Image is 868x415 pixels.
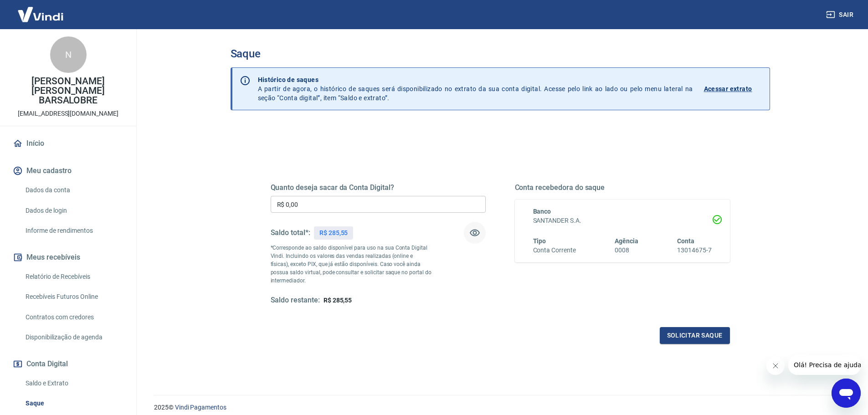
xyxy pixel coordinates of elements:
a: Relatório de Recebíveis [22,267,125,286]
button: Sair [824,6,857,23]
a: Saque [22,394,125,413]
h5: Conta recebedora do saque [515,183,730,192]
div: N [50,36,87,73]
p: Acessar extrato [704,84,752,93]
a: Dados da conta [22,181,125,200]
p: [EMAIL_ADDRESS][DOMAIN_NAME] [18,109,118,118]
a: Recebíveis Futuros Online [22,287,125,306]
h5: Saldo total*: [271,228,310,237]
h6: Conta Corrente [533,246,576,255]
button: Meus recebíveis [11,247,125,267]
button: Solicitar saque [660,327,730,344]
p: [PERSON_NAME] [PERSON_NAME] BARSALOBRE [7,77,129,105]
a: Início [11,133,125,154]
a: Acessar extrato [704,75,762,102]
h6: 13014675-7 [677,246,712,255]
span: Olá! Precisa de ajuda? [5,6,77,14]
h5: Saldo restante: [271,296,320,305]
p: 2025 © [154,403,846,412]
span: R$ 285,55 [324,297,352,304]
h6: 0008 [615,246,638,255]
p: *Corresponde ao saldo disponível para uso na sua Conta Digital Vindi. Incluindo os valores das ve... [271,244,432,285]
button: Conta Digital [11,354,125,374]
p: Histórico de saques [258,75,693,84]
span: Agência [615,237,638,245]
span: Conta [677,237,694,245]
iframe: Mensagem da empresa [788,355,861,375]
button: Meu cadastro [11,161,125,181]
span: Tipo [533,237,546,245]
h5: Quanto deseja sacar da Conta Digital? [271,183,486,192]
span: Banco [533,208,551,215]
iframe: Botão para abrir a janela de mensagens [832,379,861,408]
iframe: Fechar mensagem [766,357,785,375]
p: A partir de agora, o histórico de saques será disponibilizado no extrato da sua conta digital. Ac... [258,75,693,102]
img: Vindi [11,0,70,28]
h6: SANTANDER S.A. [533,216,712,225]
h3: Saque [231,47,770,60]
a: Contratos com credores [22,308,125,327]
a: Dados de login [22,201,125,220]
a: Saldo e Extrato [22,374,125,393]
a: Vindi Pagamentos [175,404,226,411]
p: R$ 285,55 [319,228,348,238]
a: Informe de rendimentos [22,221,125,240]
a: Disponibilização de agenda [22,328,125,347]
